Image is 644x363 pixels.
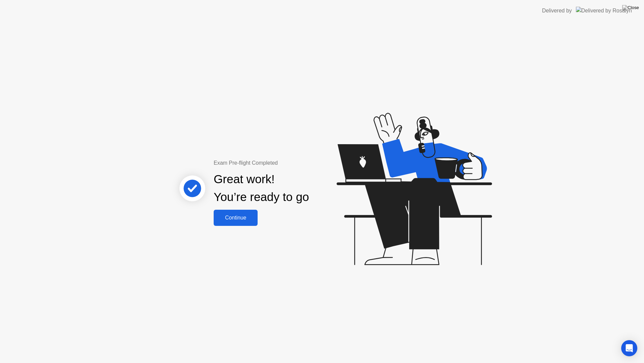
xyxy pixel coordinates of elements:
button: Continue [214,210,258,226]
div: Delivered by [542,7,572,15]
div: Great work! You’re ready to go [214,170,309,206]
img: Close [622,5,639,10]
div: Open Intercom Messenger [621,340,637,356]
div: Exam Pre-flight Completed [214,159,352,167]
img: Delivered by Rosalyn [576,7,632,14]
div: Continue [216,215,256,221]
